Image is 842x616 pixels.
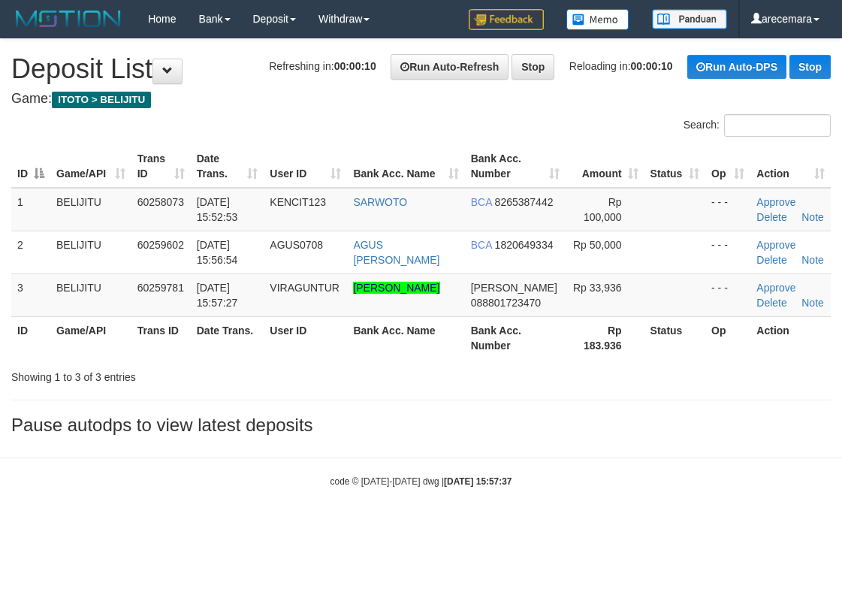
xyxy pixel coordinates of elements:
[573,239,622,251] span: Rp 50,000
[391,54,509,80] a: Run Auto-Refresh
[353,239,439,266] a: AGUS [PERSON_NAME]
[50,188,131,231] td: BELIJITU
[756,196,795,208] a: Approve
[566,316,644,359] th: Rp 183.936
[11,8,125,30] img: MOTION_logo.png
[137,196,184,208] span: 60258073
[264,145,347,188] th: User ID: activate to sort column ascending
[347,145,464,188] th: Bank Acc. Name: activate to sort column ascending
[756,254,786,266] a: Delete
[270,196,326,208] span: KENCIT123
[137,239,184,251] span: 60259602
[50,145,131,188] th: Game/API: activate to sort column ascending
[131,145,191,188] th: Trans ID: activate to sort column ascending
[11,188,50,231] td: 1
[347,316,464,359] th: Bank Acc. Name
[11,273,50,316] td: 3
[444,476,512,487] strong: [DATE] 15:57:37
[687,55,786,79] a: Run Auto-DPS
[465,145,566,188] th: Bank Acc. Number: activate to sort column ascending
[11,145,50,188] th: ID: activate to sort column descending
[330,476,512,487] small: code © [DATE]-[DATE] dwg |
[270,239,323,251] span: AGUS0708
[197,282,238,309] span: [DATE] 15:57:27
[465,316,566,359] th: Bank Acc. Number
[197,196,238,223] span: [DATE] 15:52:53
[801,297,824,309] a: Note
[50,231,131,273] td: BELIJITU
[512,54,554,80] a: Stop
[11,316,50,359] th: ID
[471,239,492,251] span: BCA
[269,60,376,72] span: Refreshing in:
[11,364,340,385] div: Showing 1 to 3 of 3 entries
[197,239,238,266] span: [DATE] 15:56:54
[750,316,831,359] th: Action
[270,282,340,294] span: VIRAGUNTUR
[644,316,705,359] th: Status
[264,316,347,359] th: User ID
[644,145,705,188] th: Status: activate to sort column ascending
[724,114,831,137] input: Search:
[573,282,622,294] span: Rp 33,936
[191,316,264,359] th: Date Trans.
[471,282,557,294] span: [PERSON_NAME]
[131,316,191,359] th: Trans ID
[801,211,824,223] a: Note
[756,211,786,223] a: Delete
[495,239,554,251] span: Copy 1820649334 to clipboard
[750,145,831,188] th: Action: activate to sort column ascending
[50,273,131,316] td: BELIJITU
[789,55,831,79] a: Stop
[756,297,786,309] a: Delete
[705,145,750,188] th: Op: activate to sort column ascending
[705,273,750,316] td: - - -
[569,60,673,72] span: Reloading in:
[756,239,795,251] a: Approve
[11,54,831,84] h1: Deposit List
[652,9,727,29] img: panduan.png
[705,231,750,273] td: - - -
[584,196,622,223] span: Rp 100,000
[471,297,541,309] span: Copy 088801723470 to clipboard
[566,145,644,188] th: Amount: activate to sort column ascending
[471,196,492,208] span: BCA
[353,196,407,208] a: SARWOTO
[469,9,544,30] img: Feedback.jpg
[11,231,50,273] td: 2
[52,92,151,108] span: ITOTO > BELIJITU
[801,254,824,266] a: Note
[353,282,439,294] a: [PERSON_NAME]
[705,188,750,231] td: - - -
[495,196,554,208] span: Copy 8265387442 to clipboard
[11,415,831,435] h3: Pause autodps to view latest deposits
[684,114,831,137] label: Search:
[566,9,629,30] img: Button%20Memo.svg
[756,282,795,294] a: Approve
[334,60,376,72] strong: 00:00:10
[191,145,264,188] th: Date Trans.: activate to sort column ascending
[11,92,831,107] h4: Game:
[50,316,131,359] th: Game/API
[137,282,184,294] span: 60259781
[705,316,750,359] th: Op
[631,60,673,72] strong: 00:00:10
